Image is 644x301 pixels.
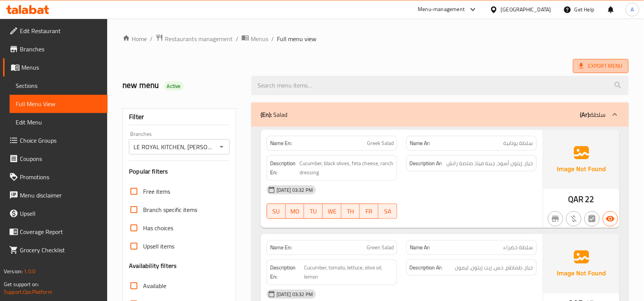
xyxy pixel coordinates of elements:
[122,34,147,43] a: Home
[251,76,629,95] input: search
[156,34,233,44] a: Restaurants management
[3,22,108,40] a: Edit Restaurant
[548,211,563,226] button: Not branch specific item
[4,266,23,276] span: Version:
[16,99,101,108] span: Full Menu View
[251,34,268,43] span: Menus
[3,204,108,223] a: Upsell
[501,5,551,14] div: [GEOGRAPHIC_DATA]
[270,159,298,177] strong: Description En:
[20,45,101,54] span: Branches
[345,206,357,217] span: TH
[341,204,360,219] button: TH
[286,204,304,219] button: MO
[274,291,316,298] span: [DATE] 03:32 PM
[261,109,272,120] b: (En):
[584,211,600,226] button: Not has choices
[3,168,108,186] a: Promotions
[579,61,623,71] span: Export Menu
[24,266,35,276] span: 1.0.0
[236,34,238,43] li: /
[304,263,394,282] span: Cucumber, tomato, lettuce, olive oil, lemon
[150,34,153,43] li: /
[271,34,274,43] li: /
[3,40,108,58] a: Branches
[3,186,108,204] a: Menu disclaimer
[299,159,394,177] span: Cucumber, black olives, feta cheese, ranch dressing
[20,209,101,218] span: Upsell
[3,58,108,76] a: Menus
[21,63,101,72] span: Menus
[143,205,197,214] span: Branch specific items
[378,204,397,219] button: SA
[270,139,292,147] strong: Name En:
[20,26,101,35] span: Edit Restaurant
[3,223,108,241] a: Coverage Report
[122,80,242,91] h2: new menu
[418,5,465,14] div: Menu-management
[367,244,394,252] span: Green Salad
[410,263,443,272] strong: Description Ar:
[251,102,629,127] div: (En): Salad(Ar):سلطة
[603,211,618,226] button: Available
[363,206,375,217] span: FR
[543,234,620,293] img: Ae5nvW7+0k+MAAAAAElFTkSuQmCC
[10,76,108,95] a: Sections
[585,192,594,207] span: 22
[504,244,533,252] span: سلطة خضراء
[16,81,101,90] span: Sections
[304,204,323,219] button: TU
[129,261,177,270] h3: Availability filters
[10,95,108,113] a: Full Menu View
[566,211,581,226] button: Purchased item
[129,167,230,176] h3: Popular filters
[504,139,533,147] span: سلطة يونانية
[323,204,341,219] button: WE
[3,150,108,168] a: Coupons
[382,206,394,217] span: SA
[447,159,533,168] span: خيار، زيتون أسود، جبنة فيتا، صلصة رانش
[129,109,230,125] div: Filter
[20,245,101,255] span: Grocery Checklist
[367,139,394,147] span: Greek Salad
[261,110,287,119] p: Salad
[543,130,620,189] img: Ae5nvW7+0k+MAAAAAElFTkSuQmCC
[289,206,301,217] span: MO
[455,263,533,272] span: خيار، طماطم، خس، زيت زيتون، ليمون
[360,204,378,219] button: FR
[631,5,634,14] span: A
[20,227,101,236] span: Coverage Report
[20,154,101,163] span: Coupons
[307,206,320,217] span: TU
[270,263,303,282] strong: Description En:
[216,142,227,152] button: Open
[274,186,316,194] span: [DATE] 03:32 PM
[277,34,316,43] span: Full menu view
[122,34,629,44] nav: breadcrumb
[20,191,101,200] span: Menu disclaimer
[410,139,430,147] strong: Name Ar:
[573,59,629,73] span: Export Menu
[3,131,108,150] a: Choice Groups
[270,244,292,252] strong: Name En:
[410,244,430,252] strong: Name Ar:
[568,192,584,207] span: QAR
[580,109,591,120] b: (Ar):
[267,204,286,219] button: SU
[4,287,52,297] a: Support.OpsPlatform
[143,281,166,290] span: Available
[20,136,101,145] span: Choice Groups
[270,206,283,217] span: SU
[4,279,39,289] span: Get support on:
[241,34,268,44] a: Menus
[10,113,108,131] a: Edit Menu
[410,159,443,168] strong: Description Ar:
[143,187,170,196] span: Free items
[16,118,101,127] span: Edit Menu
[164,81,184,91] div: Active
[164,83,184,90] span: Active
[326,206,338,217] span: WE
[143,223,173,233] span: Has choices
[580,110,606,119] p: سلطة
[20,172,101,182] span: Promotions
